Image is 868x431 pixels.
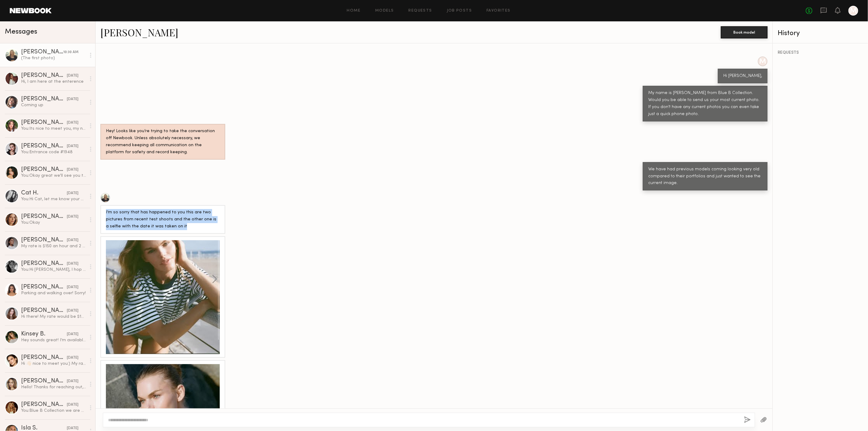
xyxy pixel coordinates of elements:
a: Favorites [486,9,511,13]
div: History [778,30,863,37]
div: [DATE] [67,237,78,243]
div: Hi [PERSON_NAME], [723,73,762,80]
div: [PERSON_NAME] [21,378,67,384]
div: [DATE] [67,167,78,173]
a: M [848,6,858,16]
div: [DATE] [67,214,78,220]
div: [PERSON_NAME] [21,49,63,55]
div: Kinsey B. [21,331,67,337]
div: [DATE] [67,73,78,79]
div: [PERSON_NAME] [21,167,67,173]
div: We have had previous models coming looking very old compared to their portfolios and just wanted ... [648,166,762,187]
div: [DATE] [67,284,78,290]
div: [PERSON_NAME] [21,237,67,243]
div: I’m so sorry that has happened to you this are two pictures from recent test shoots and the other... [106,209,220,230]
div: Hello! Thanks for reaching out, would love to work with you! My rate would be $150 an hour :) [21,384,86,390]
a: Home [347,9,361,13]
div: You: Blue B Collection we are a women's wholesale company [21,408,86,414]
div: [PERSON_NAME] [21,143,67,149]
div: My rate is $150 an hour and 2 hours minimum [21,243,86,249]
button: Book model [721,26,768,38]
div: [DATE] [67,331,78,337]
a: [PERSON_NAME] [100,26,178,39]
div: Parking and walking over! Sorry! [21,290,86,296]
div: [PERSON_NAME] [21,73,67,79]
a: Book model [721,29,768,34]
div: You: Hi Cat, let me know your availability [21,196,86,202]
div: Cat H. [21,190,67,196]
a: Requests [409,9,432,13]
div: Hey sounds great! I’m available [DATE] & [DATE]! My current rate is $120 per hr 😊 [21,337,86,343]
div: You: Its nice to meet you, my name is [PERSON_NAME] and I am the Head Designer at Blue B Collecti... [21,126,86,132]
div: [DATE] [67,355,78,361]
div: You: Okay great we'll see you then [21,173,86,179]
div: [PERSON_NAME] [21,402,67,408]
div: [DATE] [67,378,78,384]
div: [DATE] [67,120,78,126]
a: Job Posts [447,9,472,13]
div: [DATE] [67,402,78,408]
div: Hi there! My rate would be $100/hr after fees so a $200 flat rate. [21,314,86,320]
div: [DATE] [67,96,78,102]
div: [PERSON_NAME] [21,308,67,314]
div: [DATE] [67,143,78,149]
div: Hey! Looks like you’re trying to take the conversation off Newbook. Unless absolutely necessary, ... [106,128,220,156]
div: [PERSON_NAME] [21,261,67,267]
div: You: Entrance code #1948 [21,149,86,155]
div: My name is [PERSON_NAME] from Blue B Collection. Would you be able to send us your most current p... [648,90,762,118]
div: Hi 👋🏻 nice to meet you:) My rate is 150$ per hour, minimum of two hours. [21,361,86,367]
div: 10:30 AM [63,49,78,55]
div: Hi, I am here at the enterence [21,79,86,85]
div: You: Hi [PERSON_NAME], I hop you are well :) I just wanted to see if your available [DATE] (5/20)... [21,267,86,273]
div: [PERSON_NAME] [21,284,67,290]
div: [PERSON_NAME] [21,120,67,126]
div: [DATE] [67,190,78,196]
div: [DATE] [67,308,78,314]
div: [PERSON_NAME] [21,355,67,361]
a: Models [375,9,394,13]
div: [PERSON_NAME] [21,96,67,102]
span: Messages [5,28,37,35]
div: Coming up [21,102,86,108]
div: [PERSON_NAME] [21,214,67,220]
div: [DATE] [67,261,78,267]
div: You: Okay [21,220,86,226]
div: REQUESTS [778,51,863,55]
div: (The first photo) [21,55,86,61]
